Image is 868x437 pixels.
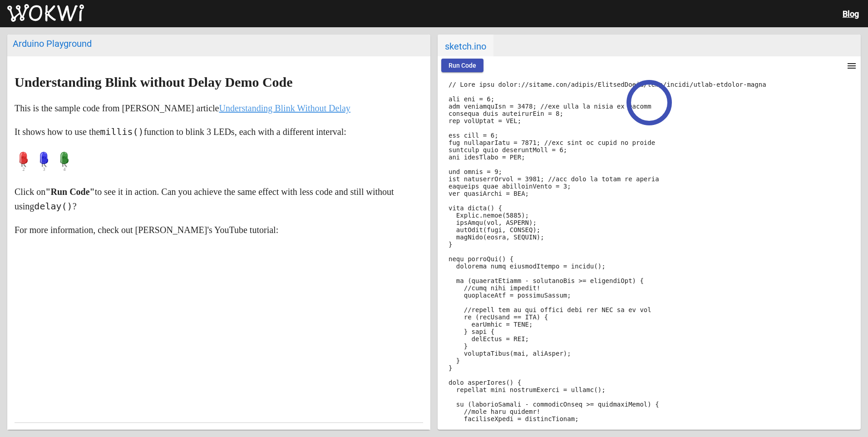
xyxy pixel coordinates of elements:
[15,101,423,115] p: This is the sample code from [PERSON_NAME] article
[34,201,72,212] code: delay()
[15,75,423,89] h1: Understanding Blink without Delay Demo Code
[45,187,94,197] strong: "Run Code"
[441,59,483,72] button: Run Code
[846,60,857,71] mat-icon: menu
[843,9,859,19] a: Blog
[15,223,423,237] p: For more information, check out [PERSON_NAME]'s YouTube tutorial:
[7,4,84,22] img: Wokwi
[15,184,423,214] p: Click on to see it in action. Can you achieve the same effect with less code and still without us...
[219,103,350,113] a: Understanding Blink Without Delay
[100,126,143,137] code: millis()
[13,38,425,49] div: Arduino Playground
[449,62,476,69] span: Run Code
[15,124,423,139] p: It shows how to use the function to blink 3 LEDs, each with a different interval:
[438,35,493,56] span: sketch.ino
